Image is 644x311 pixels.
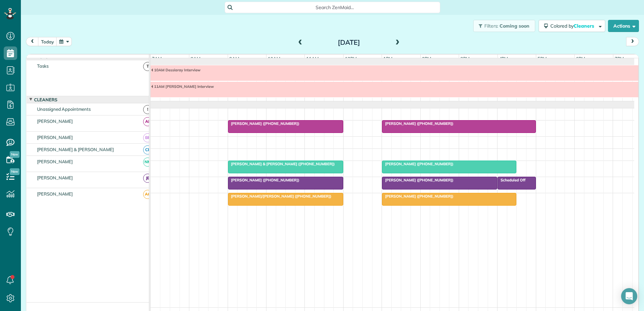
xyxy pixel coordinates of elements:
span: [PERSON_NAME] [36,159,74,164]
span: [PERSON_NAME] ([PHONE_NUMBER]) [382,121,454,126]
span: [PERSON_NAME] ([PHONE_NUMBER]) [382,194,454,199]
span: Cleaners [33,97,59,102]
button: today [38,37,57,46]
span: [PERSON_NAME] ([PHONE_NUMBER]) [382,178,454,182]
span: [PERSON_NAME] & [PERSON_NAME] [36,147,115,152]
button: Colored byCleaners [539,20,605,32]
span: [PERSON_NAME] ([PHONE_NUMBER]) [228,178,300,182]
span: Filters: [484,23,498,29]
span: 7pm [613,56,625,61]
span: 3pm [459,56,471,61]
span: 9am [228,56,240,61]
span: 2pm [421,56,432,61]
span: [PERSON_NAME] [36,191,74,197]
span: 12pm [344,56,358,61]
span: AG [143,190,152,199]
span: 11am [305,56,320,61]
span: 11AM [PERSON_NAME] Interview [151,84,214,89]
span: Cleaners [574,23,595,29]
span: AF [143,117,152,126]
span: 6pm [575,56,586,61]
span: [PERSON_NAME] [36,175,74,180]
span: Unassigned Appointments [36,106,92,112]
span: 5pm [536,56,548,61]
span: NM [143,158,152,167]
span: New [10,168,20,175]
span: Tasks [36,63,50,69]
div: Open Intercom Messenger [621,288,637,304]
span: CB [143,145,152,154]
span: [PERSON_NAME] [36,118,74,124]
span: New [10,151,20,158]
span: [PERSON_NAME] ([PHONE_NUMBER]) [228,121,300,126]
span: [PERSON_NAME] [36,135,74,140]
span: Coming soon [500,23,530,29]
h2: [DATE] [307,39,391,46]
span: 1pm [382,56,394,61]
span: [PERSON_NAME] ([PHONE_NUMBER]) [382,162,454,166]
span: 4pm [498,56,510,61]
span: [PERSON_NAME]/[PERSON_NAME] ([PHONE_NUMBER]) [228,194,332,199]
span: JB [143,174,152,183]
span: 10am [266,56,282,61]
span: ! [143,105,152,114]
span: Colored by [550,23,597,29]
span: Scheduled Off [497,178,526,182]
span: 7am [151,56,163,61]
span: [PERSON_NAME] & [PERSON_NAME] ([PHONE_NUMBER]) [228,162,335,166]
button: Actions [608,20,639,32]
span: BR [143,133,152,142]
span: 10AM Dessiaray Interview [151,68,201,72]
button: prev [26,37,39,46]
span: 8am [189,56,202,61]
button: next [626,37,639,46]
span: T [143,62,152,71]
